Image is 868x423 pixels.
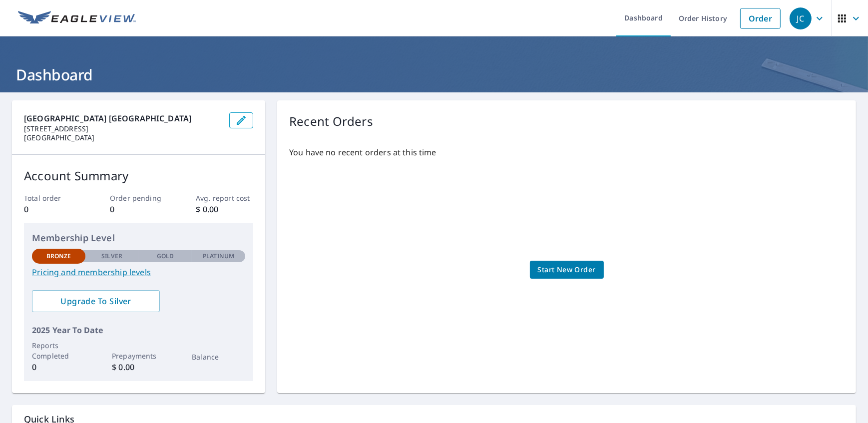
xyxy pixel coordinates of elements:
[740,8,781,29] a: Order
[40,296,152,307] span: Upgrade To Silver
[530,261,604,279] a: Start New Order
[112,351,165,361] p: Prepayments
[32,231,245,245] p: Membership Level
[24,133,221,142] p: [GEOGRAPHIC_DATA]
[32,290,160,312] a: Upgrade To Silver
[32,324,245,336] p: 2025 Year To Date
[110,203,167,215] p: 0
[110,193,167,203] p: Order pending
[32,340,85,361] p: Reports Completed
[289,112,373,130] p: Recent Orders
[289,146,844,158] p: You have no recent orders at this time
[24,112,221,124] p: [GEOGRAPHIC_DATA] [GEOGRAPHIC_DATA]
[790,7,812,29] div: JC
[24,167,253,185] p: Account Summary
[32,266,245,278] a: Pricing and membership levels
[196,203,253,215] p: $ 0.00
[192,352,245,362] p: Balance
[196,193,253,203] p: Avg. report cost
[18,11,136,26] img: EV Logo
[24,193,81,203] p: Total order
[112,361,165,373] p: $ 0.00
[24,124,221,133] p: [STREET_ADDRESS]
[46,252,71,261] p: Bronze
[101,252,122,261] p: Silver
[32,361,85,373] p: 0
[203,252,234,261] p: Platinum
[538,264,596,276] span: Start New Order
[24,203,81,215] p: 0
[157,252,174,261] p: Gold
[12,64,856,85] h1: Dashboard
